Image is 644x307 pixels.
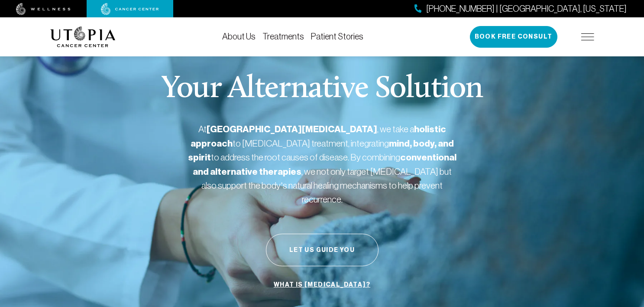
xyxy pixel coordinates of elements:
[414,3,627,15] a: [PHONE_NUMBER] | [GEOGRAPHIC_DATA], [US_STATE]
[581,33,594,40] img: icon-hamburger
[272,277,372,293] a: What is [MEDICAL_DATA]?
[193,152,456,177] strong: conventional and alternative therapies
[101,3,159,15] img: cancer center
[161,74,483,105] p: Your Alternative Solution
[16,3,71,15] img: wellness
[188,122,456,206] p: At , we take a to [MEDICAL_DATA] treatment, integrating to address the root causes of disease. By...
[50,26,116,47] img: logo
[207,124,377,135] strong: [GEOGRAPHIC_DATA][MEDICAL_DATA]
[191,124,446,149] strong: holistic approach
[222,32,256,41] a: About Us
[266,234,379,266] button: Let Us Guide You
[426,3,627,15] span: [PHONE_NUMBER] | [GEOGRAPHIC_DATA], [US_STATE]
[311,32,363,41] a: Patient Stories
[470,26,557,48] button: Book Free Consult
[262,32,304,41] a: Treatments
